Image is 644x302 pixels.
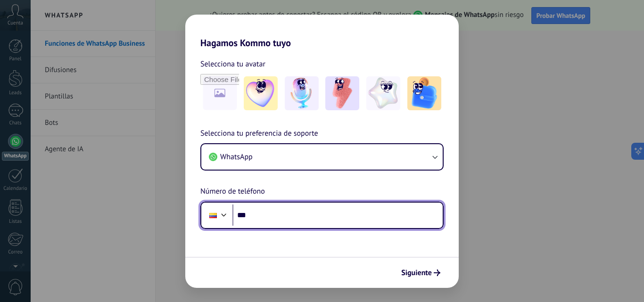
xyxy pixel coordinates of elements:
[200,186,265,198] span: Número de teléfono
[244,76,278,110] img: -1.jpeg
[220,152,253,162] span: WhatsApp
[325,76,359,110] img: -3.jpeg
[366,76,400,110] img: -4.jpeg
[200,128,318,140] span: Selecciona tu preferencia de soporte
[407,76,441,110] img: -5.jpeg
[200,58,265,70] span: Selecciona tu avatar
[185,15,459,49] h2: Hagamos Kommo tuyo
[397,265,445,281] button: Siguiente
[285,76,319,110] img: -2.jpeg
[201,144,443,170] button: WhatsApp
[401,269,432,276] span: Siguiente
[204,205,222,225] div: Colombia: + 57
